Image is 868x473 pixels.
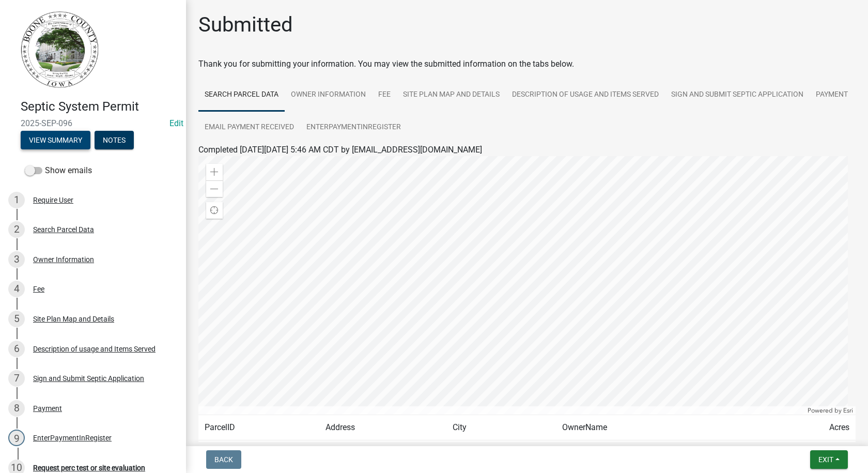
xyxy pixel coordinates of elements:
[665,79,810,112] a: Sign and Submit Septic Application
[33,256,94,263] div: Owner Information
[556,440,800,466] td: [PERSON_NAME] | [PERSON_NAME] (DED)
[446,415,556,440] td: City
[8,400,25,417] div: 8
[556,415,800,440] td: OwnerName
[21,99,178,114] h4: Septic System Permit
[33,434,112,441] div: EnterPaymentInRegister
[198,79,285,112] a: Search Parcel Data
[206,180,223,197] div: Zoom out
[95,131,134,149] button: Notes
[214,455,233,464] span: Back
[21,131,90,149] button: View Summary
[198,58,856,70] div: Thank you for submitting your information. You may view the submitted information on the tabs below.
[372,79,397,112] a: Fee
[21,11,99,88] img: Boone County, Iowa
[319,415,447,440] td: Address
[8,251,25,268] div: 3
[206,202,223,219] div: Find my location
[33,405,62,412] div: Payment
[33,226,94,233] div: Search Parcel Data
[446,440,556,466] td: [PERSON_NAME]
[198,145,482,155] span: Completed [DATE][DATE] 5:46 AM CDT by [EMAIL_ADDRESS][DOMAIN_NAME]
[8,281,25,297] div: 4
[285,79,372,112] a: Owner Information
[8,430,25,446] div: 9
[169,118,183,128] wm-modal-confirm: Edit Application Number
[206,450,241,469] button: Back
[25,164,92,177] label: Show emails
[8,341,25,357] div: 6
[843,407,853,414] a: Esri
[33,315,114,323] div: Site Plan Map and Details
[198,111,300,144] a: Email Payment Received
[810,450,848,469] button: Exit
[397,79,506,112] a: Site Plan Map and Details
[33,196,73,204] div: Require User
[810,79,854,112] a: Payment
[21,118,165,128] span: 2025-SEP-096
[33,375,144,382] div: Sign and Submit Septic Application
[198,415,319,440] td: ParcelID
[169,118,183,128] a: Edit
[95,136,134,145] wm-modal-confirm: Notes
[21,136,90,145] wm-modal-confirm: Summary
[33,345,156,353] div: Description of usage and Items Served
[506,79,665,112] a: Description of usage and Items Served
[319,440,447,466] td: [STREET_ADDRESS]
[33,285,44,293] div: Fee
[8,192,25,208] div: 1
[805,406,856,415] div: Powered by
[8,370,25,387] div: 7
[8,221,25,238] div: 2
[800,440,856,466] td: 10.640
[818,455,833,464] span: Exit
[8,311,25,327] div: 5
[300,111,407,144] a: EnterPaymentInRegister
[206,164,223,180] div: Zoom in
[33,464,145,471] div: Request perc test or site evaluation
[800,415,856,440] td: Acres
[198,12,293,37] h1: Submitted
[198,440,319,466] td: 088525224100005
